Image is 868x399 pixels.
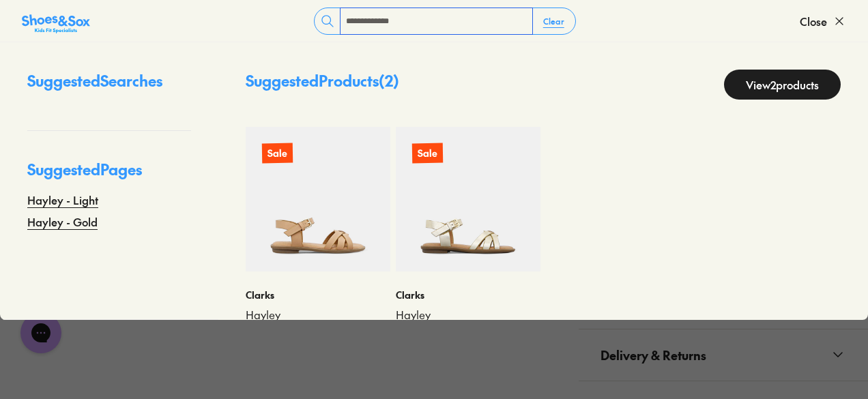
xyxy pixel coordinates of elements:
[601,335,706,375] span: Delivery & Returns
[22,13,90,35] img: SNS_Logo_Responsive.svg
[800,13,827,29] span: Close
[262,143,293,164] p: Sale
[22,10,90,32] a: Shoes &amp; Sox
[27,158,191,192] p: Suggested Pages
[246,127,390,271] a: Sale
[27,70,191,103] p: Suggested Searches
[396,308,540,323] a: Hayley
[246,288,390,302] p: Clarks
[379,70,399,91] span: ( 2 )
[396,127,540,271] a: Sale
[14,308,68,358] iframe: Gorgias live chat messenger
[579,329,868,381] button: Delivery & Returns
[532,9,575,33] button: Clear
[27,192,98,208] a: Hayley - Light
[412,143,443,164] p: Sale
[724,70,841,100] a: View2products
[800,6,846,36] button: Close
[246,308,390,323] a: Hayley
[27,213,98,230] a: Hayley - Gold
[246,70,399,100] p: Suggested Products
[396,288,540,302] p: Clarks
